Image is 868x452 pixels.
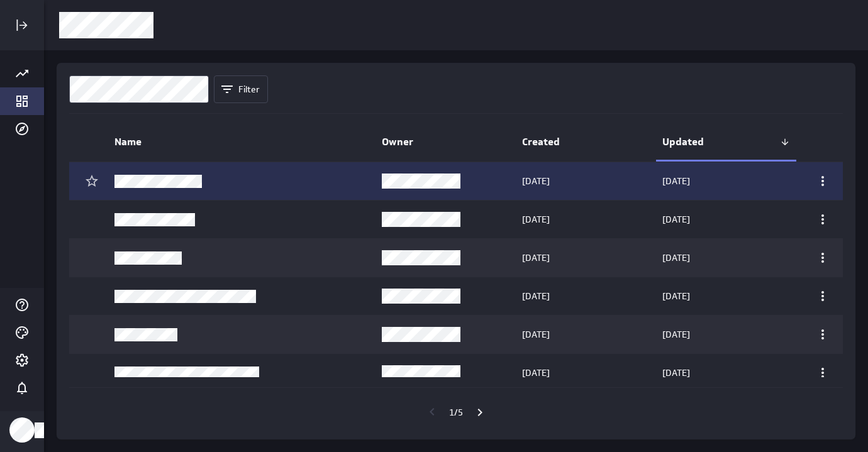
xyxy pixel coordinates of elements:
svg: Account and settings [14,353,30,368]
div: Account and settings [11,350,33,371]
span: Name [114,135,370,148]
p: [DATE] [522,367,550,380]
span: Created [522,135,650,148]
p: [DATE] [522,213,550,226]
p: 1 / 5 [449,407,463,418]
p: [DATE] [662,328,690,341]
div: Current page 1 / total pages 5 [449,398,463,427]
button: Filter [214,75,268,103]
p: [DATE] [662,175,690,188]
p: [DATE] [662,251,690,265]
div: Themes [11,322,33,343]
p: [DATE] [662,213,690,226]
p: [DATE] [522,251,550,265]
p: [DATE] [522,290,550,303]
span: Owner [382,135,509,148]
span: Filter [238,84,260,95]
p: [DATE] [522,175,550,188]
div: Remove from Starred [81,170,103,192]
p: [DATE] [662,367,690,380]
div: Notifications [11,377,33,399]
span: Updated [662,135,780,148]
div: Go to previous page [421,401,443,422]
svg: Themes [14,325,30,340]
p: [DATE] [662,290,690,303]
p: [DATE] [522,328,550,341]
div: Help & PowerMetrics Assistant [11,294,33,316]
div: Expand [11,14,33,36]
div: Go to next page [469,402,491,423]
div: Reverse sort direction [780,137,790,147]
